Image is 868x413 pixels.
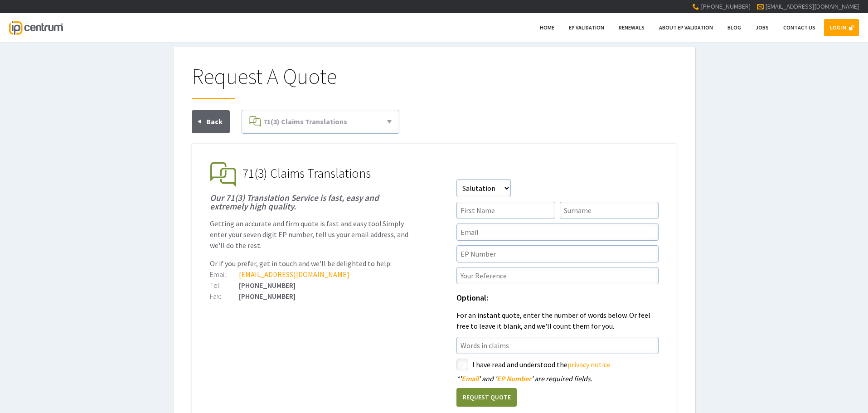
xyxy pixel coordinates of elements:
label: I have read and understood the [472,359,659,370]
a: [EMAIL_ADDRESS][DOMAIN_NAME] [239,270,349,279]
div: ' ' and ' ' are required fields. [456,375,659,382]
a: Blog [722,19,747,36]
a: About EP Validation [653,19,719,36]
input: First Name [456,202,555,219]
span: Email [461,374,479,383]
p: Or if you prefer, get in touch and we'll be delighted to help: [210,258,412,269]
div: [PHONE_NUMBER] [210,282,412,289]
input: Surname [560,202,659,219]
a: Contact Us [777,19,821,36]
h1: Our 71(3) Translation Service is fast, easy and extremely high quality. [210,194,412,211]
span: [PHONE_NUMBER] [701,2,751,10]
input: Words in claims [456,337,659,354]
a: Home [534,19,560,36]
p: For an instant quote, enter the number of words below. Or feel free to leave it blank, and we'll ... [456,310,659,331]
input: EP Number [456,245,659,262]
span: Contact Us [783,24,815,31]
label: styled-checkbox [456,359,468,370]
a: [EMAIL_ADDRESS][DOMAIN_NAME] [765,2,859,10]
span: Home [540,24,554,31]
input: Email [456,224,659,241]
div: Fax: [210,292,239,300]
span: Jobs [756,24,769,31]
a: privacy notice [567,360,611,369]
span: Renewals [619,24,645,31]
h1: Request A Quote [192,65,677,99]
button: Request Quote [456,388,517,407]
a: Back [192,110,230,133]
span: EP Number [497,374,531,383]
a: EP Validation [563,19,610,36]
div: [PHONE_NUMBER] [210,292,412,300]
div: Tel: [210,282,239,289]
a: IP Centrum [9,13,63,42]
span: Back [206,117,223,126]
span: About EP Validation [659,24,713,31]
span: EP Validation [569,24,604,31]
p: Getting an accurate and firm quote is fast and easy too! Simply enter your seven digit EP number,... [210,218,412,251]
a: LOG IN [824,19,859,36]
a: 71(3) Claims Translations [246,114,395,130]
h1: Optional: [456,294,659,302]
span: Blog [727,24,741,31]
a: Jobs [750,19,775,36]
span: 71(3) Claims Translations [242,165,371,181]
div: Email: [210,271,239,278]
span: 71(3) Claims Translations [263,117,347,126]
a: Renewals [613,19,650,36]
input: Your Reference [456,267,659,284]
